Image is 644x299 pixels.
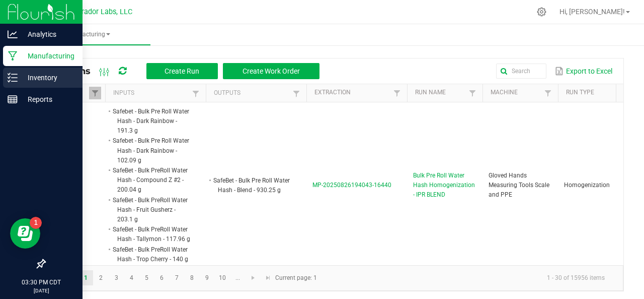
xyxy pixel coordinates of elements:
[230,270,245,285] a: Page 11
[413,171,476,200] span: Bulk Pre Roll Water Hash Homogenization - IPR BLEND
[466,87,478,99] a: Filter
[111,136,191,165] li: Safebet - Bulk Pre Roll Water Hash - Dark Rainbow - 102.09 g
[290,87,302,100] a: Filter
[5,278,78,287] p: 03:30 PM CDT
[8,51,18,61] inline-svg: Manufacturing
[105,84,206,102] th: Inputs
[261,270,275,285] a: Go to the last page
[18,93,78,105] p: Reports
[200,270,214,285] a: Page 9
[212,175,291,195] li: SafeBet - Bulk Pre Roll Water Hash - Blend - 930.25 g
[566,89,617,97] a: Run TypeSortable
[5,287,78,294] p: [DATE]
[215,270,230,285] a: Page 10
[314,89,390,97] a: ExtractionSortable
[559,8,625,16] span: Hi, [PERSON_NAME]!
[391,87,403,99] a: Filter
[323,270,613,286] kendo-pager-info: 1 - 30 of 15956 items
[18,50,78,62] p: Manufacturing
[10,218,40,249] iframe: Resource center
[8,73,18,83] inline-svg: Inventory
[30,217,42,229] iframe: Resource center unread badge
[111,224,191,244] li: SafeBet - Bulk PreRoll Water Hash - Tallymon - 117.96 g
[18,28,78,40] p: Analytics
[491,89,541,97] a: MachineSortable
[312,182,391,189] span: MP-20250826194043-16440
[564,182,610,189] span: Homogenization
[89,87,101,99] a: Filter
[246,270,261,285] a: Go to the next page
[415,89,466,97] a: Run NameSortable
[45,265,623,291] kendo-pager: Current page: 1
[249,274,257,282] span: Go to the next page
[24,24,150,45] a: Manufacturing
[24,30,150,39] span: Manufacturing
[18,72,78,84] p: Inventory
[111,165,191,195] li: SafeBet - Bulk PreRoll Water Hash - Compound Z #2 - 200.04 g
[73,8,132,16] span: Curador Labs, LLC
[146,63,218,79] button: Create Run
[170,270,184,285] a: Page 7
[185,270,199,285] a: Page 8
[552,63,615,80] button: Export to Excel
[8,29,18,39] inline-svg: Analytics
[542,87,554,99] a: Filter
[52,63,327,80] div: All Runs
[496,64,546,79] input: Search
[8,94,18,104] inline-svg: Reports
[139,270,154,285] a: Page 5
[535,7,548,17] div: Manage settings
[124,270,139,285] a: Page 4
[109,270,124,285] a: Page 3
[264,274,272,282] span: Go to the last page
[111,245,191,264] li: SafeBet - Bulk PreRoll Water Hash - Trop Cherry - 140 g
[94,270,108,285] a: Page 2
[223,63,319,79] button: Create Work Order
[78,270,93,285] a: Page 1
[206,84,306,102] th: Outputs
[165,67,199,75] span: Create Run
[111,195,191,225] li: SafeBet - Bulk PreRoll Water Hash - Fruit Gusherz - 203.1 g
[489,172,549,198] span: Gloved Hands Measuring Tools Scale and PPE
[111,106,191,136] li: Safebet - Bulk Pre Roll Water Hash - Dark Rainbow - 191.3 g
[243,67,300,75] span: Create Work Order
[190,87,202,100] a: Filter
[154,270,169,285] a: Page 6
